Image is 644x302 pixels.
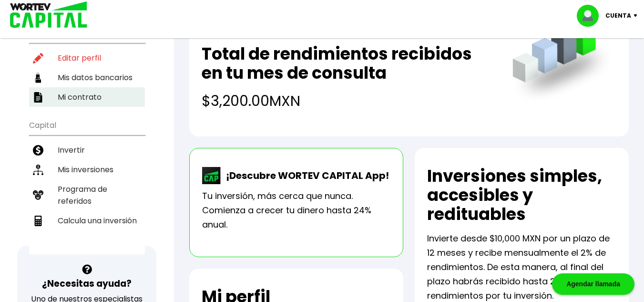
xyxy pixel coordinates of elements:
img: icon-down [631,14,644,17]
p: Tu inversión, más cerca que nunca. Comienza a crecer tu dinero hasta 24% anual. [202,189,390,232]
a: Mi contrato [29,87,145,107]
img: editar-icon.952d3147.svg [33,53,43,63]
h2: Inversiones simples, accesibles y redituables [427,167,616,224]
img: datos-icon.10cf9172.svg [33,73,43,83]
ul: Capital [29,115,145,254]
a: Editar perfil [29,48,145,68]
img: invertir-icon.b3b967d7.svg [33,145,43,156]
img: wortev-capital-app-icon [202,167,221,184]
ul: Perfil [29,22,145,107]
h3: ¿Necesitas ayuda? [42,277,132,291]
a: Calcula una inversión [29,211,145,230]
img: recomiendanos-icon.9b8e9327.svg [33,190,43,200]
img: inversiones-icon.6695dc30.svg [33,165,43,175]
p: Cuenta [605,9,631,23]
img: contrato-icon.f2db500c.svg [33,92,43,103]
img: calculadora-icon.17d418c4.svg [33,216,43,226]
p: ¡Descubre WORTEV CAPITAL App! [221,168,389,183]
div: Agendar llamada [552,273,634,295]
a: Mis datos bancarios [29,68,145,87]
a: Invertir [29,140,145,160]
h2: Total de rendimientos recibidos en tu mes de consulta [202,44,493,83]
a: Programa de referidos [29,179,145,211]
a: Mis inversiones [29,160,145,179]
img: profile-image [577,5,605,27]
h4: $3,200.00 MXN [202,90,493,112]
